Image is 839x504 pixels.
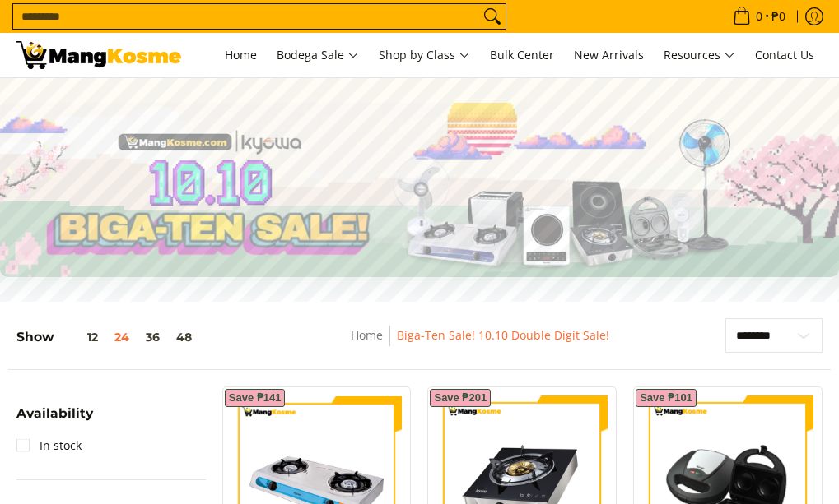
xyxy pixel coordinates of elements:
[379,45,470,66] span: Shop by Class
[769,11,788,22] span: ₱0
[106,331,138,344] button: 24
[755,47,814,62] span: Contact Us
[640,393,692,403] span: Save ₱101
[217,33,265,77] a: Home
[268,33,367,77] a: Bodega Sale
[168,331,200,344] button: 48
[16,407,93,432] summary: Open
[371,33,478,77] a: Shop by Class
[434,393,487,403] span: Save ₱201
[16,432,82,459] a: In stock
[16,407,93,420] span: Availability
[479,4,506,29] button: Search
[16,41,181,69] img: Biga-Ten Sale! 10.10 Double Digit Sale with Kyowa l Mang Kosme
[54,331,106,344] button: 12
[753,11,765,22] span: 0
[397,327,609,343] a: Biga-Ten Sale! 10.10 Double Digit Sale!
[728,7,790,25] span: •
[225,47,257,62] span: Home
[351,327,383,343] a: Home
[566,33,652,77] a: New Arrivals
[747,33,823,77] a: Contact Us
[229,393,282,403] span: Save ₱141
[138,331,168,344] button: 36
[482,33,562,77] a: Bulk Center
[275,326,686,363] nav: Breadcrumbs
[198,33,823,77] nav: Main Menu
[655,33,743,77] a: Resources
[16,329,200,344] h5: Show
[664,45,735,66] span: Resources
[574,47,644,62] span: New Arrivals
[490,47,554,62] span: Bulk Center
[277,45,359,66] span: Bodega Sale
